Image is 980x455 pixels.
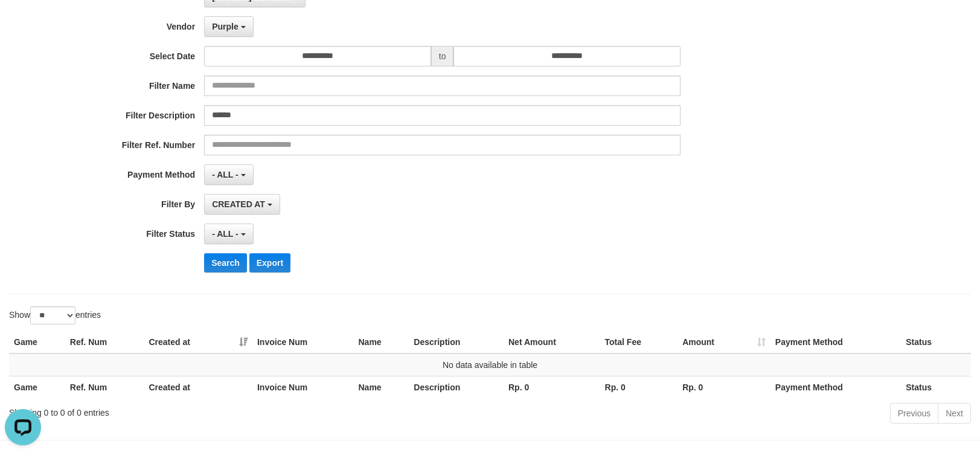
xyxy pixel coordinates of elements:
th: Ref. Num [65,331,144,353]
span: - ALL - [212,229,239,239]
th: Status [901,331,971,353]
div: Showing 0 to 0 of 0 entries [9,402,399,419]
a: Next [938,403,971,424]
th: Net Amount [504,331,600,353]
label: Show entries [9,306,101,324]
th: Game [9,331,65,353]
button: CREATED AT [204,194,280,215]
th: Invoice Num [252,331,354,353]
th: Status [901,376,971,398]
button: Purple [204,16,253,37]
th: Ref. Num [65,376,144,398]
span: CREATED AT [212,199,265,209]
th: Name [353,331,409,353]
th: Description [409,331,504,353]
th: Invoice Num [252,376,354,398]
th: Total Fee [600,331,678,353]
a: Previous [890,403,938,424]
th: Game [9,376,65,398]
select: Showentries [30,306,75,324]
button: - ALL - [204,164,253,185]
th: Created at [144,376,252,398]
button: Open LiveChat chat widget [5,5,41,41]
th: Rp. 0 [504,376,600,398]
th: Rp. 0 [677,376,770,398]
th: Name [353,376,409,398]
span: Purple [212,22,239,31]
th: Created at: activate to sort column ascending [144,331,252,353]
th: Description [409,376,504,398]
button: Search [204,253,247,273]
span: to [431,46,454,66]
button: Export [249,253,290,273]
button: - ALL - [204,224,253,244]
th: Payment Method [770,331,901,353]
th: Rp. 0 [600,376,678,398]
td: No data available in table [9,353,971,376]
th: Payment Method [770,376,901,398]
th: Amount: activate to sort column ascending [677,331,770,353]
span: - ALL - [212,170,239,179]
